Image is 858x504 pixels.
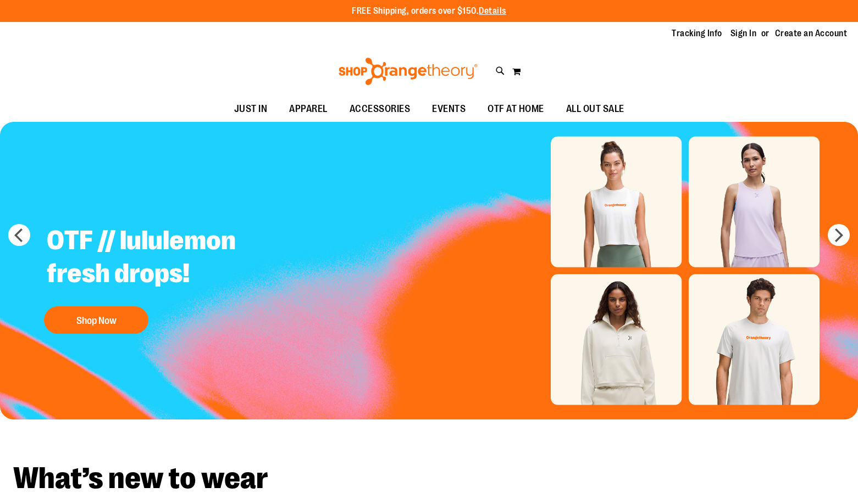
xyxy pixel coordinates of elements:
[479,6,506,16] a: Details
[234,97,268,121] span: JUST IN
[44,306,148,334] button: Shop Now
[488,97,544,121] span: OTF AT HOME
[350,97,411,121] span: ACCESSORIES
[566,97,624,121] span: ALL OUT SALE
[730,27,757,40] a: Sign In
[13,463,845,494] h2: What’s new to wear
[672,27,722,40] a: Tracking Info
[432,97,466,121] span: EVENTS
[289,97,328,121] span: APPAREL
[8,224,30,246] button: prev
[337,58,479,85] img: Shop Orangetheory
[775,27,848,40] a: Create an Account
[352,5,506,18] p: FREE Shipping, orders over $150.
[828,224,850,246] button: next
[38,216,312,301] h2: OTF // lululemon fresh drops!
[38,216,312,339] a: OTF // lululemon fresh drops! Shop Now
